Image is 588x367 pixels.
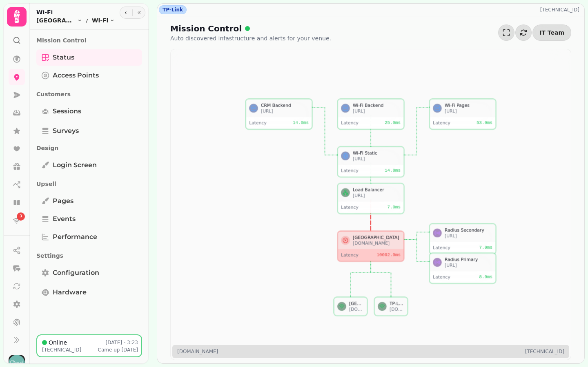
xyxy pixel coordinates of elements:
[49,338,67,347] p: Online
[387,204,400,210] div: 7.0 ms
[349,300,364,306] div: [GEOGRAPHIC_DATA]
[36,248,142,263] p: Settings
[36,87,142,102] p: Customers
[353,156,401,161] div: [URL]
[177,348,218,355] p: [DOMAIN_NAME]
[36,16,76,24] span: [GEOGRAPHIC_DATA]
[433,245,468,250] div: Latency
[53,268,99,278] span: Configuration
[20,214,22,219] span: 3
[53,126,79,136] span: Surveys
[525,348,564,355] p: [TECHNICAL_ID]
[53,71,99,80] span: Access Points
[353,150,401,155] div: Wi-Fi Static
[353,192,401,198] div: [URL]
[36,334,142,357] button: Online[DATE] - 3:23[TECHNICAL_ID]Came up[DATE]
[106,339,138,346] p: [DATE] - 3:23
[445,102,492,108] div: Wi-Fi Pages
[477,120,492,126] div: 53.0 ms
[353,234,401,240] div: [GEOGRAPHIC_DATA]
[445,256,492,262] div: Radius Primary
[261,102,309,108] div: CRM Backend
[334,297,367,315] button: [GEOGRAPHIC_DATA][DOMAIN_NAME]
[338,99,404,129] button: Wi-Fi Backend[URL]Latency25.0ms
[36,16,82,24] button: [GEOGRAPHIC_DATA]
[445,262,492,268] div: [URL]
[9,212,25,229] a: 3
[53,160,97,170] span: Login screen
[385,120,401,126] div: 25.0 ms
[53,53,74,62] span: Status
[341,204,376,210] div: Latency
[36,8,115,16] h2: Wi-Fi
[36,211,142,227] a: Events
[42,347,81,353] p: [TECHNICAL_ID]
[36,229,142,245] a: Performance
[341,120,376,126] div: Latency
[36,157,142,173] a: Login screen
[532,24,571,41] button: IT Team
[341,168,376,173] div: Latency
[36,67,142,84] a: Access Points
[53,196,73,206] span: Pages
[338,146,404,177] button: Wi-Fi Static[URL]Latency14.0ms
[170,23,242,34] span: Mission Control
[377,252,401,258] div: 10002.0 ms
[430,223,496,254] button: Radius Secondary[URL]Latency7.0ms
[341,252,376,258] div: Latency
[92,16,115,24] button: Wi-Fi
[98,347,120,353] span: Came up
[36,265,142,281] a: Configuration
[159,5,187,14] div: TP-Link
[36,284,142,301] a: Hardware
[539,30,564,35] span: IT Team
[338,183,404,213] button: Load Balancer[URL]Latency7.0ms
[293,120,309,126] div: 14.0 ms
[353,102,401,108] div: Wi-Fi Backend
[540,7,583,13] p: [TECHNICAL_ID]
[53,106,81,116] span: Sessions
[36,123,142,139] a: Surveys
[445,108,492,114] div: [URL]
[479,245,492,250] div: 7.0 ms
[53,214,76,224] span: Events
[53,287,87,297] span: Hardware
[433,120,468,126] div: Latency
[246,99,312,129] button: CRM Backend[URL]Latency14.0ms
[353,186,401,192] div: Load Balancer
[36,16,115,24] nav: breadcrumb
[390,300,404,306] div: TP-Link Systems Inc
[338,231,404,261] button: [GEOGRAPHIC_DATA][DOMAIN_NAME]Latency10002.0ms
[479,274,492,280] div: 8.0 ms
[36,177,142,191] p: Upsell
[30,30,149,334] nav: Tabs
[445,233,492,239] div: [URL]
[36,49,142,66] a: Status
[390,306,404,312] div: [DOMAIN_NAME]
[353,240,401,246] div: [DOMAIN_NAME]
[385,168,401,173] div: 14.0 ms
[349,306,364,312] div: [DOMAIN_NAME]
[374,297,408,315] button: TP-Link Systems Inc[DOMAIN_NAME]
[249,120,284,126] div: Latency
[36,33,142,48] p: Mission Control
[170,34,331,42] p: Auto discovered infastructure and alerts for your venue.
[261,108,309,114] div: [URL]
[445,227,492,232] div: Radius Secondary
[353,108,401,114] div: [URL]
[36,193,142,209] a: Pages
[53,232,97,242] span: Performance
[121,347,138,353] span: [DATE]
[36,103,142,119] a: Sessions
[36,141,142,155] p: Design
[433,274,468,280] div: Latency
[430,253,496,283] button: Radius Primary[URL]Latency8.0ms
[430,99,496,129] button: Wi-Fi Pages[URL]Latency53.0ms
